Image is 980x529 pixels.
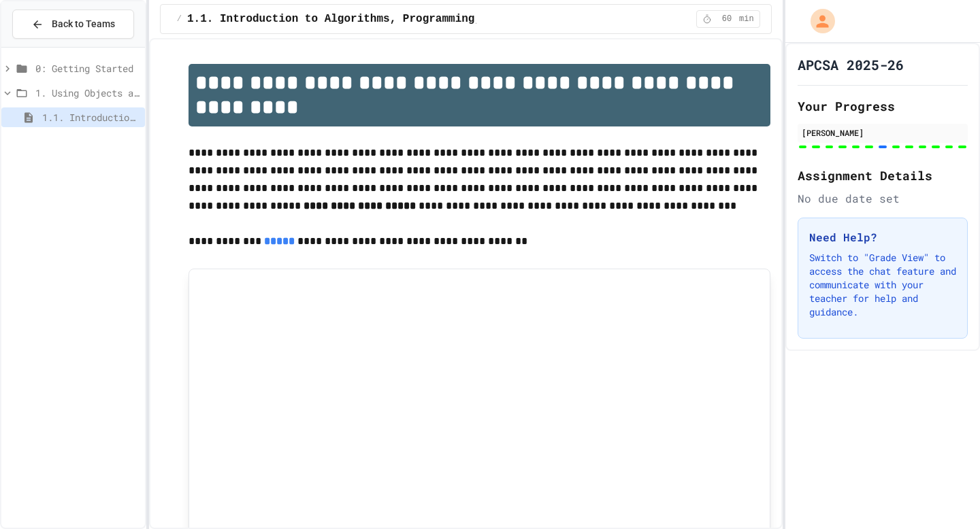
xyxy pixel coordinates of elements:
[42,110,140,124] span: 1.1. Introduction to Algorithms, Programming, and Compilers
[867,415,966,473] iframe: chat widget
[809,251,956,319] p: Switch to "Grade View" to access the chat feature and communicate with your teacher for help and ...
[798,166,968,185] h2: Assignment Details
[739,14,754,24] span: min
[187,11,573,27] span: 1.1. Introduction to Algorithms, Programming, and Compilers
[796,5,838,37] div: My Account
[35,61,140,75] span: 0: Getting Started
[923,475,966,515] iframe: chat widget
[52,17,115,31] span: Back to Teams
[798,55,904,74] h1: APCSA 2025-26
[798,190,968,207] div: No due date set
[35,86,140,100] span: 1. Using Objects and Methods
[12,10,134,39] button: Back to Teams
[809,229,956,245] h3: Need Help?
[802,126,964,139] div: [PERSON_NAME]
[177,14,182,24] span: /
[798,97,968,116] h2: Your Progress
[716,14,738,24] span: 60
